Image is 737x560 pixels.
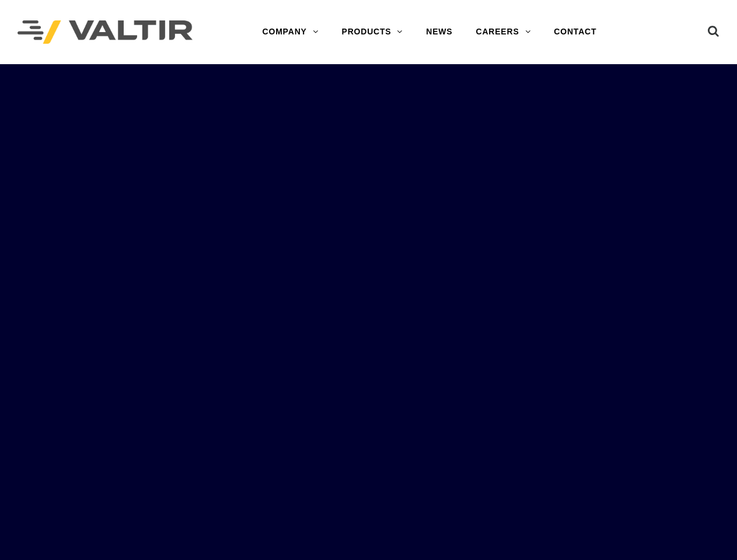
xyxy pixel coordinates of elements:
[464,20,542,44] a: CAREERS
[18,20,193,44] img: Valtir
[330,20,415,44] a: PRODUCTS
[251,20,330,44] a: COMPANY
[414,20,464,44] a: NEWS
[542,20,608,44] a: CONTACT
